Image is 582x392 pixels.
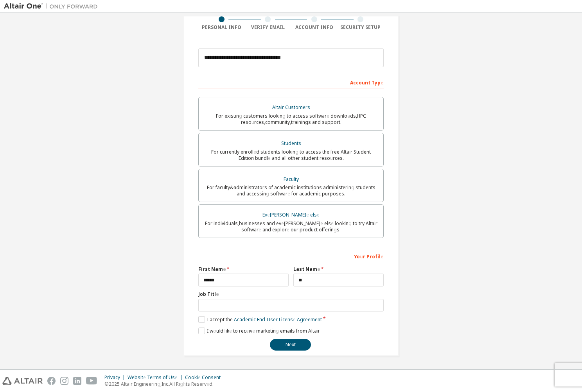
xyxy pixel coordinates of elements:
[128,374,143,381] readpronunciation-span: Websit
[248,220,249,227] readpronunciation-span: i
[317,211,320,218] readpronunciation-span: e
[268,155,271,161] readpronunciation-span: e
[284,220,320,227] readpronunciation-span: [PERSON_NAME]
[308,328,317,334] readpronunciation-span: Alta
[350,149,352,155] readpronunciation-span: r
[320,220,323,227] readpronunciation-span: e
[234,316,256,323] readpronunciation-word: Academic
[270,339,311,351] button: Next
[216,184,230,191] readpronunciation-word: faculty
[251,119,254,125] readpronunciation-span: u
[318,328,320,334] readpronunciation-span: r
[246,328,249,334] readpronunciation-span: e
[293,316,296,323] readpronunciation-span: e
[323,184,351,191] readpronunciation-span: administerin
[320,24,333,30] readpronunciation-word: Info
[331,113,347,119] readpronunciation-span: downlo
[243,113,268,119] readpronunciation-word: customers
[260,149,280,155] readpronunciation-word: students
[2,377,43,385] img: altair_logo.svg
[216,328,219,334] readpronunciation-span: u
[272,155,280,161] readpronunciation-word: and
[281,220,284,227] readpronunciation-span: e
[269,24,285,30] readpronunciation-word: Email
[366,220,374,227] readpronunciation-span: Alta
[168,381,169,387] readpronunciation-span: .
[287,190,290,197] readpronunciation-span: e
[301,155,318,161] readpronunciation-word: student
[340,119,341,125] readpronunciation-span: .
[185,374,198,381] readpronunciation-span: Cooki
[239,220,248,227] readpronunciation-span: bus
[322,149,329,155] readpronunciation-word: the
[202,374,221,381] readpronunciation-word: Consent
[310,211,317,218] readpronunciation-span: els
[266,190,269,197] readpronunciation-span: g
[337,226,339,233] readpronunciation-span: s
[317,266,320,272] readpronunciation-span: e
[162,381,168,387] readpronunciation-word: Inc
[351,184,354,191] readpronunciation-span: g
[360,253,363,260] readpronunciation-span: u
[270,211,306,218] readpronunciation-span: [PERSON_NAME]
[143,374,146,381] readpronunciation-span: e
[274,184,296,191] readpronunciation-word: academic
[341,149,349,155] readpronunciation-span: Alta
[223,266,226,272] readpronunciation-span: e
[381,79,384,86] readpronunciation-span: e
[354,253,360,260] readpronunciation-span: Yo
[324,220,331,227] readpronunciation-span: els
[131,381,133,387] readpronunciation-span: r
[86,377,97,385] img: youtube.svg
[280,328,295,334] readpronunciation-word: emails
[334,226,337,233] readpronunciation-span: g
[288,155,300,161] readpronunciation-word: other
[350,79,370,86] readpronunciation-word: Account
[134,381,157,387] readpronunciation-span: Engineerin
[226,316,233,323] readpronunciation-word: the
[356,113,357,119] readpronunciation-span: ,
[259,226,261,233] readpronunciation-span: e
[175,374,178,381] readpronunciation-span: e
[272,226,287,233] readpronunciation-span: explor
[305,266,317,272] readpronunciation-span: Nam
[287,113,291,119] readpronunciation-word: to
[287,226,289,233] readpronunciation-span: e
[239,328,246,334] readpronunciation-span: rec
[253,149,256,155] readpronunciation-span: e
[255,155,268,161] readpronunciation-span: bundl
[219,328,220,334] readpronunciation-span: l
[249,328,252,334] readpronunciation-span: iv
[309,113,327,119] readpronunciation-span: softwar
[348,220,352,227] readpronunciation-span: g
[366,253,381,260] readpronunciation-span: Profil
[216,113,223,119] readpronunciation-word: For
[299,190,321,197] readpronunciation-word: academic
[233,328,238,334] readpronunciation-word: to
[319,226,334,233] readpronunciation-span: offerin
[322,190,344,197] readpronunciation-word: purposes
[180,381,186,387] readpronunciation-span: gh
[262,226,271,233] readpronunciation-word: and
[320,155,330,161] readpronunciation-span: reso
[205,220,212,227] readpronunciation-word: For
[229,328,232,334] readpronunciation-span: e
[267,211,270,218] readpronunciation-span: e
[47,377,56,385] img: facebook.svg
[291,190,298,197] readpronunciation-word: for
[198,291,206,297] readpronunciation-word: Job
[296,328,307,334] readpronunciation-word: from
[276,220,281,227] readpronunciation-span: ev
[256,328,276,334] readpronunciation-span: marketin
[285,104,310,111] readpronunciation-word: Customers
[216,291,219,297] readpronunciation-span: e
[237,190,245,197] readpronunciation-word: and
[211,266,223,272] readpronunciation-span: Nam
[238,220,239,227] readpronunciation-span: ,
[254,119,264,125] readpronunciation-span: rces
[293,113,308,119] readpronunciation-word: access
[281,104,282,111] readpronunciation-span: i
[207,316,208,323] readpronunciation-word: I
[282,155,287,161] readpronunciation-word: all
[264,119,265,125] readpronunciation-span: ,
